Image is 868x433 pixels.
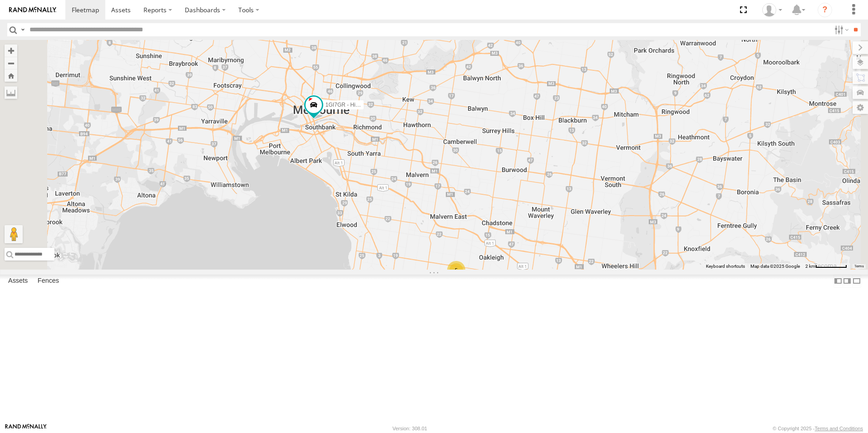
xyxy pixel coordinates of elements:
span: 2 km [805,264,815,269]
button: Zoom out [5,57,17,69]
a: Terms (opens in new tab) [854,265,864,268]
button: Zoom Home [5,69,17,82]
img: rand-logo.svg [9,7,56,13]
button: Drag Pegman onto the map to open Street View [5,225,23,243]
a: Visit our Website [5,424,47,433]
label: Search Filter Options [831,23,850,36]
button: Keyboard shortcuts [706,263,745,270]
button: Map Scale: 2 km per 66 pixels [803,263,850,270]
label: Fences [33,275,64,287]
a: Terms and Conditions [815,426,863,431]
span: 1GI7GR - Hiace [325,102,364,108]
label: Measure [5,86,17,99]
label: Dock Summary Table to the Left [833,275,843,288]
button: Zoom in [5,44,17,57]
span: Map data ©2025 Google [750,264,800,269]
div: Sean Aliphon [759,3,785,17]
label: Search Query [19,23,26,36]
i: ? [818,3,832,17]
div: © Copyright 2025 - [773,426,863,431]
label: Assets [4,275,32,287]
label: Hide Summary Table [852,275,861,288]
div: Version: 308.01 [393,426,427,431]
label: Dock Summary Table to the Right [843,275,852,288]
div: 5 [447,261,465,279]
label: Map Settings [853,101,868,114]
